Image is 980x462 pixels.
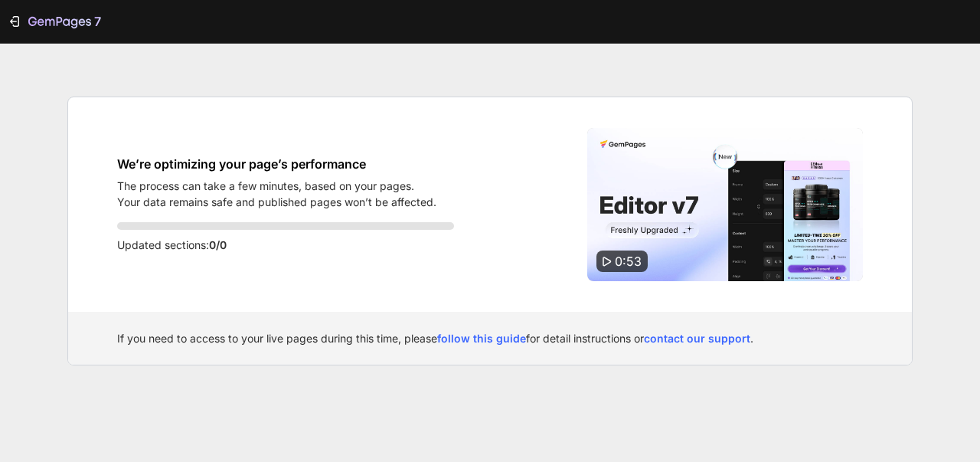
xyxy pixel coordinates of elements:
[117,155,436,173] h1: We’re optimizing your page’s performance
[644,332,750,345] a: contact our support
[117,178,436,194] p: The process can take a few minutes, based on your pages.
[117,236,454,254] p: Updated sections:
[117,194,436,210] p: Your data remains safe and published pages won’t be affected.
[117,330,863,346] div: If you need to access to your live pages during this time, please for detail instructions or .
[437,332,526,345] a: follow this guide
[209,238,227,251] span: 0/0
[94,12,101,31] p: 7
[587,128,863,281] img: Video thumbnail
[615,254,642,269] span: 0:53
